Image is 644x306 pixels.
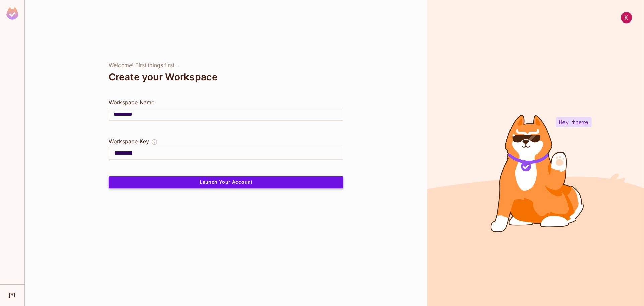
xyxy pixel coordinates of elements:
div: Workspace Name [109,98,343,106]
img: Kenny Mayic [621,12,632,23]
img: SReyMgAAAABJRU5ErkJggg== [6,7,18,20]
div: Workspace Key [109,137,149,145]
div: Help & Updates [5,289,20,302]
button: The Workspace Key is unique, and serves as the identifier of your workspace. [151,137,158,147]
button: Launch Your Account [109,176,343,188]
div: Create your Workspace [109,69,343,85]
div: Welcome! First things first... [109,62,343,69]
